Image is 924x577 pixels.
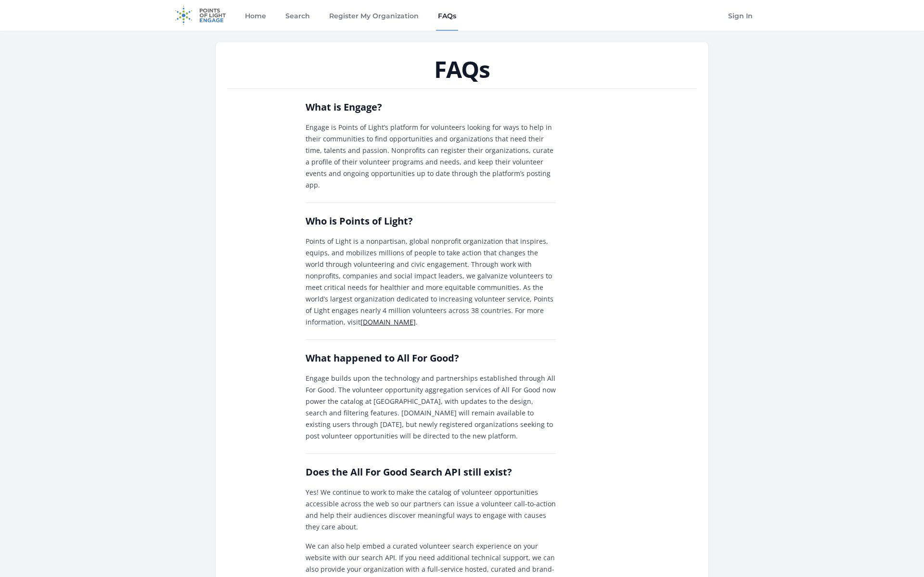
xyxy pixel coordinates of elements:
h2: What happened to All For Good? [306,351,556,365]
p: Yes! We continue to work to make the catalog of volunteer opportunities accessible across the web... [306,487,556,533]
h1: FAQs [227,58,697,81]
p: Engage is Points of Light’s platform for volunteers looking for ways to help in their communities... [306,122,556,191]
h2: Does the All For Good Search API still exist? [306,465,556,479]
h2: What is Engage? [306,100,556,114]
p: Points of Light is a nonpartisan, global nonprofit organization that inspires, equips, and mobili... [306,236,556,328]
h2: Who is Points of Light? [306,214,556,228]
a: [DOMAIN_NAME] [360,317,416,326]
p: Engage builds upon the technology and partnerships established through All For Good. The voluntee... [306,373,556,442]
